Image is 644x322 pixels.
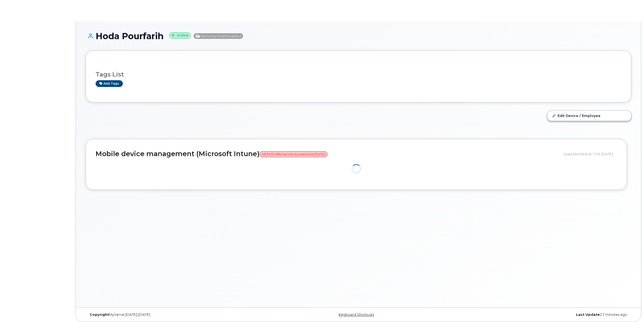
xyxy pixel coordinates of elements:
[564,149,617,159] div: Data fetched at 7:26 [DATE]
[339,313,374,317] a: Keyboard Shortcuts
[259,151,328,157] span: MDM Profile has not synced since [DATE]
[90,313,109,317] strong: Copyright
[169,32,191,39] small: Active
[86,313,268,317] div: MyServe [DATE]–[DATE]
[96,71,621,78] h3: Tags List
[576,313,600,317] strong: Last Update
[96,80,123,87] a: Add tags
[96,150,560,158] h2: Mobile device management (Microsoft Intune)
[86,31,631,41] h1: Hoda Pourfarih
[194,33,243,39] span: Directory Push Enabled
[547,111,631,120] a: Edit Device / Employee
[449,313,631,317] div: 27 minutes ago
